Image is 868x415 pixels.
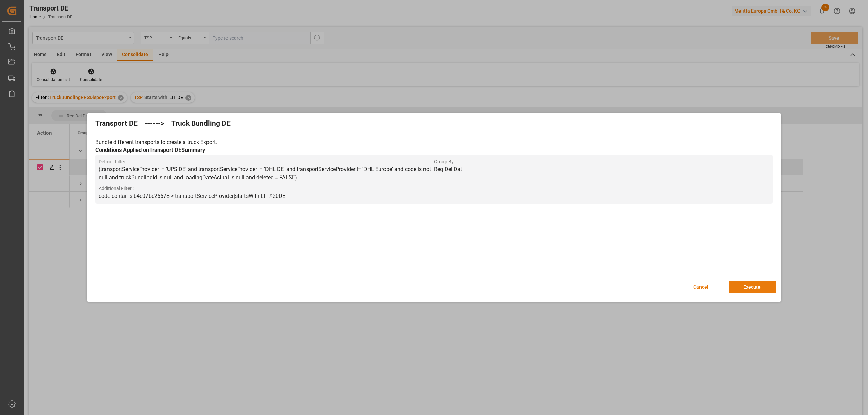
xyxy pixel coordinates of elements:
[171,118,231,129] h2: Truck Bundling DE
[99,158,434,165] span: Default Filter :
[95,138,773,146] p: Bundle different transports to create a truck Export.
[99,192,434,200] p: code|contains|b4e07bc26678 > transportServiceProvider|startsWith|LIT%20DE
[434,165,769,173] p: Req Del Dat
[95,118,138,129] h2: Transport DE
[678,281,725,293] button: Cancel
[729,281,776,293] button: Execute
[434,158,769,165] span: Group By :
[95,146,773,155] h3: Conditions Applied on Transport DE Summary
[144,118,164,129] h2: ------>
[99,165,434,182] p: (transportServiceProvider != 'UPS DE' and transportServiceProvider != 'DHL DE' and transportServi...
[99,185,434,192] span: Additional Filter :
